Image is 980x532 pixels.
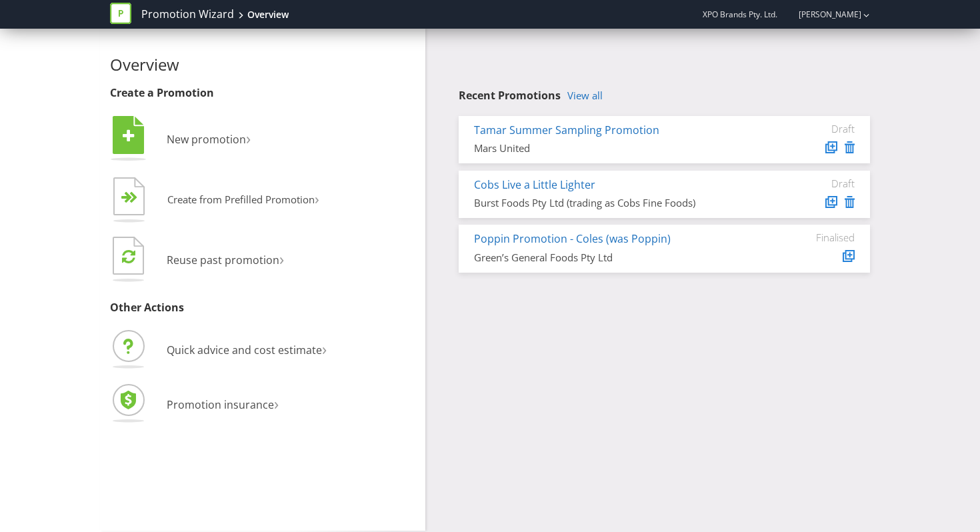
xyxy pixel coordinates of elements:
[474,141,755,155] div: Mars United
[110,174,320,227] button: Create from Prefilled Promotion›
[247,8,289,21] div: Overview
[167,343,322,357] span: Quick advice and cost estimate
[474,196,755,210] div: Burst Foods Pty Ltd (trading as Cobs Fine Foods)
[474,123,659,137] a: Tamar Summer Sampling Promotion
[785,9,861,20] a: [PERSON_NAME]
[123,129,135,143] tspan: 
[322,337,327,359] span: ›
[167,253,279,267] span: Reuse past promotion
[459,88,561,103] span: Recent Promotions
[474,177,595,192] a: Cobs Live a Little Lighter
[474,251,755,265] div: Green’s General Foods Pty Ltd
[775,177,855,189] div: Draft
[703,9,777,20] span: XPO Brands Pty. Ltd.
[567,90,603,101] a: View all
[775,231,855,243] div: Finalised
[474,231,671,246] a: Poppin Promotion - Coles (was Poppin)
[315,188,319,209] span: ›
[167,132,246,147] span: New promotion
[279,247,284,269] span: ›
[129,191,138,204] tspan: 
[110,302,415,314] h3: Other Actions
[775,123,855,135] div: Draft
[110,56,415,73] h2: Overview
[167,193,315,206] span: Create from Prefilled Promotion
[167,397,274,412] span: Promotion insurance
[110,87,415,99] h3: Create a Promotion
[110,397,279,412] a: Promotion insurance›
[110,343,327,357] a: Quick advice and cost estimate›
[274,392,279,414] span: ›
[141,7,234,22] a: Promotion Wizard
[246,127,251,149] span: ›
[122,249,135,264] tspan: 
